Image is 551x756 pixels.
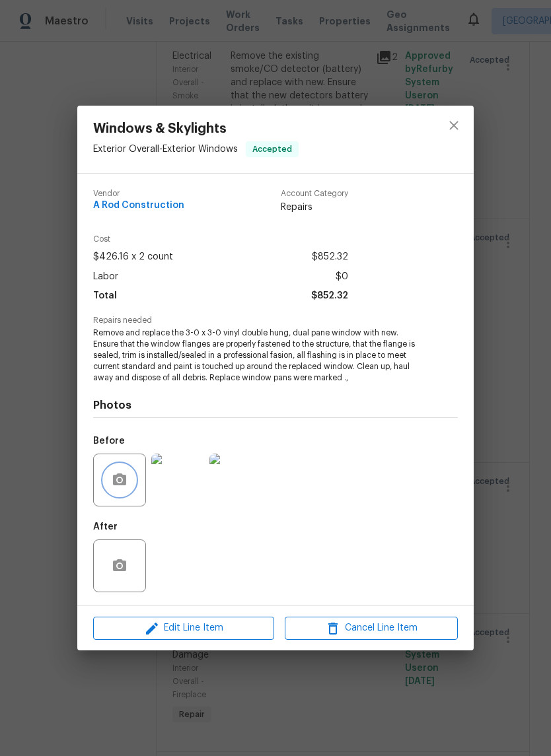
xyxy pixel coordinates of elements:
[281,189,348,198] span: Account Category
[93,436,125,446] h5: Before
[311,287,348,306] span: $852.32
[93,327,422,383] span: Remove and replace the 3-0 x 3-0 vinyl double hung, dual pane window with new. Ensure that the wi...
[93,145,238,154] span: Exterior Overall - Exterior Windows
[285,617,458,640] button: Cancel Line Item
[336,267,348,287] span: $0
[93,235,348,244] span: Cost
[93,617,274,640] button: Edit Line Item
[281,201,348,214] span: Repairs
[93,267,118,287] span: Labor
[93,399,458,412] h4: Photos
[438,110,470,141] button: close
[93,522,118,532] h5: After
[97,620,270,636] span: Edit Line Item
[93,121,299,136] span: Windows & Skylights
[93,287,117,306] span: Total
[312,248,348,267] span: $852.32
[93,248,173,267] span: $426.16 x 2 count
[93,201,184,211] span: A Rod Construction
[93,189,184,198] span: Vendor
[247,143,297,156] span: Accepted
[289,620,454,636] span: Cancel Line Item
[93,316,458,325] span: Repairs needed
